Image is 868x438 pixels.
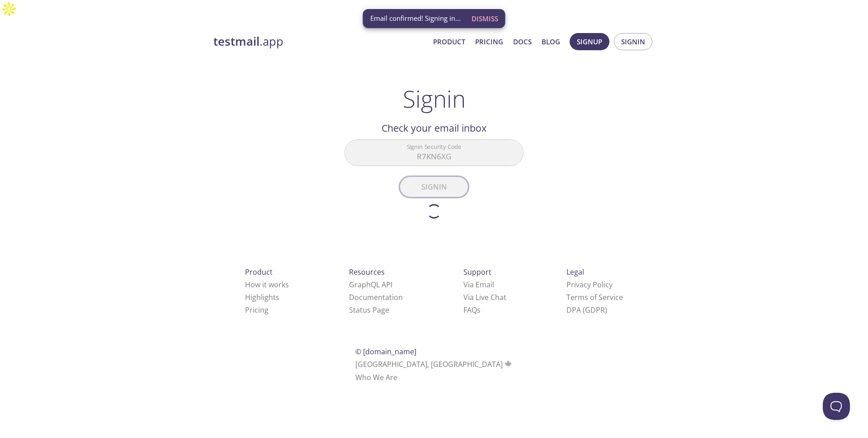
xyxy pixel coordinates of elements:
h2: Check your email inbox [344,120,524,136]
span: Signup [577,36,602,48]
a: testmail.app [213,34,426,49]
a: Via Live Chat [463,292,506,302]
button: Signup [570,33,609,50]
strong: testmail [213,33,259,49]
a: FAQ [463,305,481,315]
span: Signin [621,36,645,48]
a: Via Email [463,280,494,290]
a: How it works [245,280,289,290]
a: Documentation [349,292,403,302]
span: Support [463,267,491,277]
span: s [477,305,481,315]
a: Pricing [475,36,503,48]
span: Resources [349,267,385,277]
iframe: Help Scout Beacon - Open [823,393,850,420]
span: © [DOMAIN_NAME] [355,347,416,357]
span: Legal [566,267,584,277]
button: Signin [614,33,652,50]
a: Status Page [349,305,389,315]
a: Product [433,36,465,48]
a: Blog [542,36,560,48]
a: Highlights [245,292,279,302]
span: Product [245,267,273,277]
a: GraphQL API [349,280,392,290]
a: Terms of Service [566,292,623,302]
a: Privacy Policy [566,280,613,290]
a: Docs [513,36,532,48]
span: Email confirmed! Signing in... [370,14,461,23]
span: Dismiss [472,13,498,24]
span: [GEOGRAPHIC_DATA], [GEOGRAPHIC_DATA] [355,359,513,369]
a: Pricing [245,305,269,315]
a: DPA (GDPR) [566,305,607,315]
h1: Signin [403,85,466,112]
button: Dismiss [468,10,502,27]
a: Who We Are [355,372,397,382]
